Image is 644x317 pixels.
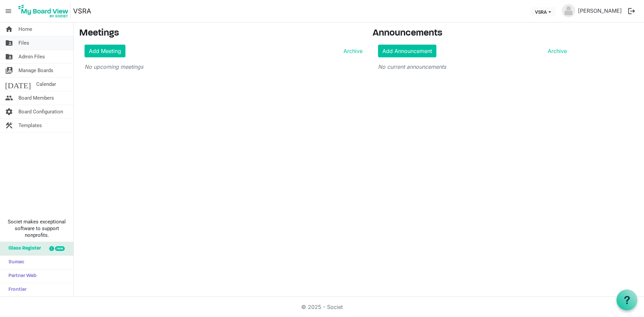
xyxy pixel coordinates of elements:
a: Add Announcement [378,45,436,57]
a: VSRA [73,4,91,18]
span: menu [2,5,15,17]
button: logout [625,4,639,18]
a: Add Meeting [85,45,125,57]
span: Sumac [5,256,24,269]
span: Partner Web [5,269,37,283]
div: new [55,246,65,251]
span: switch_account [5,64,13,77]
h3: Meetings [79,28,363,39]
h3: Announcements [373,28,572,39]
span: Societ makes exceptional software to support nonprofits. [3,218,70,239]
span: folder_shared [5,36,13,50]
span: construction [5,119,13,132]
span: Home [18,22,32,36]
span: people [5,91,13,105]
span: [DATE] [5,77,31,91]
span: Board Configuration [18,105,63,118]
span: Glass Register [5,242,41,255]
span: settings [5,105,13,118]
img: no-profile-picture.svg [562,4,575,17]
span: Manage Boards [18,64,53,77]
a: © 2025 - Societ [301,304,343,310]
span: Templates [18,119,42,132]
span: home [5,22,13,36]
a: My Board View Logo [16,3,73,19]
a: Archive [545,47,567,55]
p: No current announcements [378,63,567,71]
img: My Board View Logo [16,3,70,19]
span: Calendar [36,77,56,91]
button: VSRA dropdownbutton [531,7,555,16]
span: folder_shared [5,50,13,63]
a: [PERSON_NAME] [575,4,625,17]
span: Files [18,36,29,50]
a: Archive [341,47,363,55]
span: Board Members [18,91,54,105]
p: No upcoming meetings [85,63,363,71]
span: Admin Files [18,50,45,63]
span: Frontier [5,283,26,297]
